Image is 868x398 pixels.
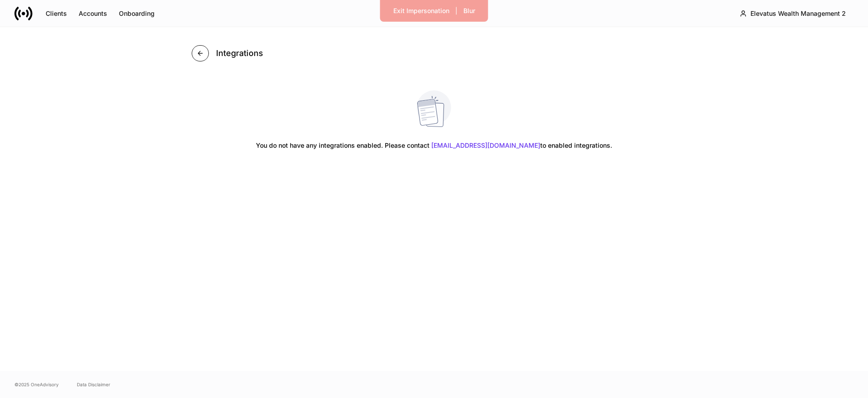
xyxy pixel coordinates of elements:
[77,381,110,388] a: Data Disclaimer
[732,5,854,22] button: Elevatus Wealth Management 2
[393,8,449,14] div: Exit Impersonation
[256,137,612,154] h5: You do not have any integrations enabled. Please contact to enabled integrations.
[40,6,73,21] button: Clients
[216,48,263,59] h4: Integrations
[46,10,67,17] div: Clients
[79,10,107,17] div: Accounts
[387,4,455,18] button: Exit Impersonation
[73,6,113,21] button: Accounts
[119,10,155,17] div: Onboarding
[14,381,59,388] span: © 2025 OneAdvisory
[463,8,475,14] div: Blur
[113,6,160,21] button: Onboarding
[750,10,846,17] div: Elevatus Wealth Management 2
[431,141,540,149] a: [EMAIL_ADDRESS][DOMAIN_NAME]
[458,4,481,18] button: Blur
